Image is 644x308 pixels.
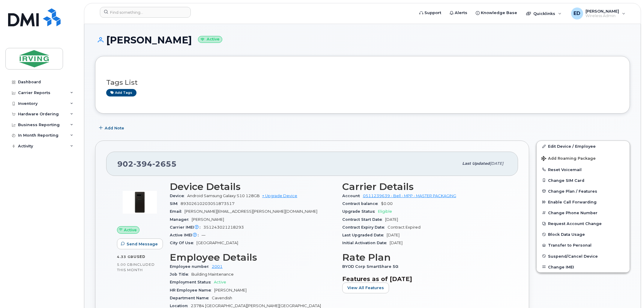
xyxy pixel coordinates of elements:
span: City Of Use [170,241,196,245]
small: Active [198,36,222,43]
span: included this month [117,262,155,272]
button: Change SIM Card [537,175,630,186]
span: [DATE] [390,241,403,245]
span: 902 [117,159,177,168]
img: image20231002-3703462-dkhqql.jpeg [122,184,158,220]
span: Device [170,194,187,198]
button: Change IMEI [537,262,630,272]
span: Cavendish [212,296,232,300]
span: Suspend/Cancel Device [548,254,598,258]
span: Enable Call Forwarding [548,200,597,204]
a: Add tags [106,89,136,96]
span: [PERSON_NAME] [214,288,247,292]
span: Active IMEI [170,233,202,237]
button: Add Roaming Package [537,152,630,164]
h3: Rate Plan [342,252,508,263]
span: Contract Expiry Date [342,225,388,230]
span: Last Upgraded Date [342,233,387,237]
h3: Employee Details [170,252,335,263]
span: 394 [133,159,152,168]
span: Carrier IMEI [170,225,203,230]
span: Employee number [170,264,212,269]
span: Department Name [170,296,212,300]
span: [DATE] [490,161,503,166]
button: Transfer to Personal [537,240,630,250]
button: View All Features [342,283,389,293]
span: Change Plan / Features [548,189,597,193]
span: Account [342,194,363,198]
span: 351243021218293 [203,225,244,230]
span: View All Features [347,285,384,291]
span: 23784 [GEOGRAPHIC_DATA][PERSON_NAME][GEOGRAPHIC_DATA] [191,304,321,308]
span: Android Samsung Galaxy S10 128GB [187,194,260,198]
span: SIM [170,201,181,206]
span: 4.33 GB [117,255,133,259]
span: 2655 [152,159,177,168]
span: BYOD Corp SmartShare 50 [342,264,401,269]
span: Location [170,304,191,308]
h3: Tags List [106,79,619,86]
button: Suspend/Cancel Device [537,251,630,262]
button: Add Note [95,123,129,133]
h3: Carrier Details [342,181,508,192]
button: Enable Call Forwarding [537,197,630,207]
h3: Device Details [170,181,335,192]
span: [PERSON_NAME][EMAIL_ADDRESS][PERSON_NAME][DOMAIN_NAME] [184,209,317,214]
button: Request Account Change [537,218,630,229]
span: Contract balance [342,201,381,206]
span: Upgrade Status [342,209,378,214]
a: 0511239639 - Bell - MPP - MASTER PACKAGING [363,194,456,198]
span: Eligible [378,209,392,214]
span: Last updated [462,161,490,166]
button: Block Data Usage [537,229,630,240]
span: Email [170,209,184,214]
span: Employment Status [170,280,214,284]
span: [GEOGRAPHIC_DATA] [196,241,238,245]
span: Active [124,227,137,233]
span: Active [214,280,226,284]
span: 5.00 GB [117,262,133,267]
a: + Upgrade Device [262,194,297,198]
span: Contract Expired [388,225,421,230]
span: 89302610203051873517 [181,201,235,206]
button: Change Phone Number [537,207,630,218]
span: [DATE] [387,233,400,237]
button: Change Plan / Features [537,186,630,197]
a: 2001 [212,264,223,269]
button: Send Message [117,238,163,249]
a: Edit Device / Employee [537,141,630,152]
span: Add Roaming Package [541,156,596,162]
span: [DATE] [385,217,398,222]
span: Add Note [105,125,124,131]
h3: Features as of [DATE] [342,275,508,283]
span: Send Message [127,241,158,247]
span: HR Employee Name [170,288,214,292]
span: used [133,254,145,259]
button: Reset Voicemail [537,164,630,175]
span: — [202,233,205,237]
span: $0.00 [381,201,393,206]
span: Job Title [170,272,191,277]
span: [PERSON_NAME] [192,217,224,222]
span: Initial Activation Date [342,241,390,245]
span: Contract Start Date [342,217,385,222]
span: Manager [170,217,192,222]
span: Building Maintenance [191,272,234,277]
h1: [PERSON_NAME] [95,35,630,45]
